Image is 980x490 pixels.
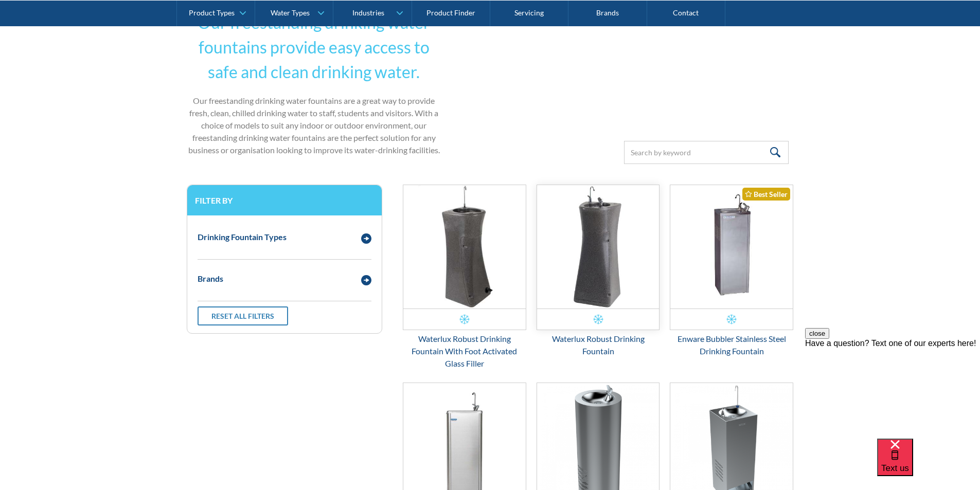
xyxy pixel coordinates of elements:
[195,195,374,205] h3: Filter by
[537,333,660,357] div: Waterlux Robust Drinking Fountain
[403,333,526,370] div: Waterlux Robust Drinking Fountain With Foot Activated Glass Filler
[624,141,789,164] input: Search by keyword
[670,185,793,357] a: Enware Bubbler Stainless Steel Drinking FountainBest SellerEnware Bubbler Stainless Steel Drinkin...
[403,185,526,308] img: Waterlux Robust Drinking Fountain With Foot Activated Glass Filler
[537,185,660,357] a: Waterlux Robust Drinking FountainWaterlux Robust Drinking Fountain
[670,333,793,357] div: Enware Bubbler Stainless Steel Drinking Fountain
[877,439,980,490] iframe: podium webchat widget bubble
[403,185,526,370] a: Waterlux Robust Drinking Fountain With Foot Activated Glass FillerWaterlux Robust Drinking Founta...
[198,273,223,285] div: Brands
[537,185,660,308] img: Waterlux Robust Drinking Fountain
[271,8,310,17] div: Water Types
[742,188,790,201] div: Best Seller
[670,185,793,308] img: Enware Bubbler Stainless Steel Drinking Fountain
[198,231,287,243] div: Drinking Fountain Types
[187,95,442,156] p: Our freestanding drinking water fountains are a great way to provide fresh, clean, chilled drinki...
[189,8,235,17] div: Product Types
[198,306,288,325] a: Reset all filters
[352,8,384,17] div: Industries
[187,10,442,84] h2: Our freestanding drinking water fountains provide easy access to safe and clean drinking water.
[805,328,980,451] iframe: podium webchat widget prompt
